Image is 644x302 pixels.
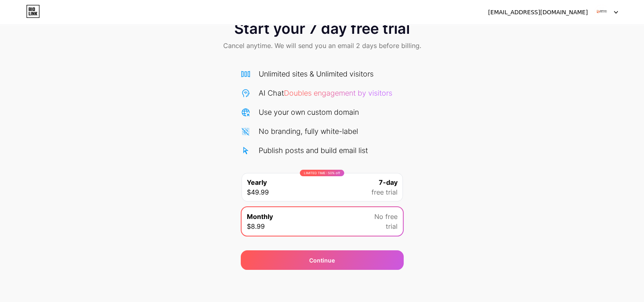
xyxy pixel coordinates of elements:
[234,20,410,37] span: Start your 7 day free trial
[594,4,609,20] img: airlinesofficemap
[259,126,358,137] div: No branding, fully white-label
[247,212,273,221] span: Monthly
[247,187,269,197] span: $49.99
[300,170,344,176] div: LIMITED TIME : 50% off
[309,256,335,265] span: Continue
[284,89,392,97] span: Doubles engagement by visitors
[386,221,398,231] span: trial
[488,8,588,17] div: [EMAIL_ADDRESS][DOMAIN_NAME]
[247,177,267,187] span: Yearly
[374,212,398,221] span: No free
[259,88,392,98] div: AI Chat
[371,187,398,197] span: free trial
[223,41,421,50] span: Cancel anytime. We will send you an email 2 days before billing.
[247,221,265,231] span: $8.99
[259,145,368,156] div: Publish posts and build email list
[259,107,359,118] div: Use your own custom domain
[259,68,374,79] div: Unlimited sites & Unlimited visitors
[379,177,398,187] span: 7-day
